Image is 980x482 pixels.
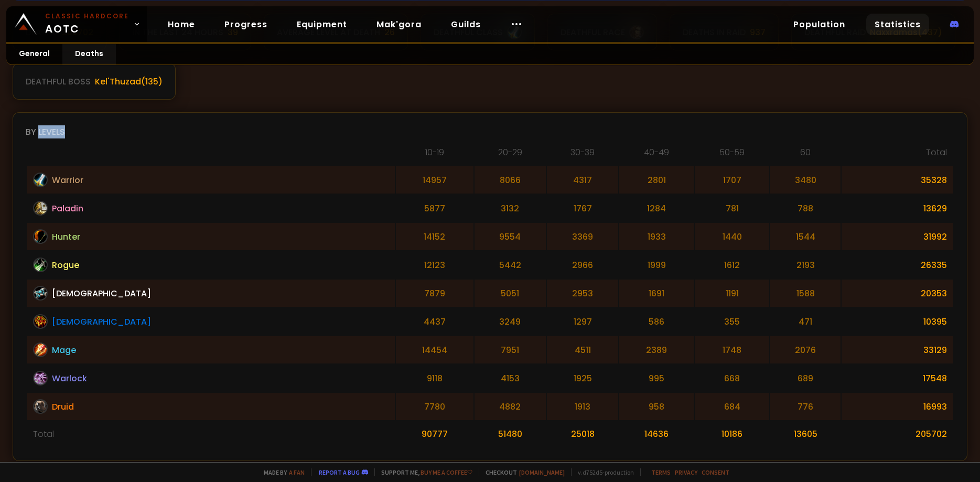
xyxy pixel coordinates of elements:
[842,308,953,335] td: 10395
[619,195,694,222] td: 1284
[396,166,473,194] td: 14957
[62,44,116,65] a: Deaths
[842,280,953,307] td: 20353
[396,146,473,165] th: 10-19
[547,280,618,307] td: 2953
[651,468,671,476] a: Terms
[619,146,694,165] th: 40-49
[52,259,79,272] span: Rogue
[770,365,840,392] td: 689
[770,166,840,194] td: 3480
[26,75,91,88] div: deathful boss
[842,251,953,279] td: 26335
[6,6,147,42] a: Classic HardcoreAOTC
[695,195,769,222] td: 781
[770,308,840,335] td: 471
[479,468,565,476] span: Checkout
[475,146,546,165] th: 20-29
[785,14,854,35] a: Population
[695,166,769,194] td: 1707
[619,336,694,363] td: 2389
[547,223,618,250] td: 3369
[842,336,953,363] td: 33129
[26,125,954,138] div: By levels
[842,166,953,194] td: 35328
[396,195,473,222] td: 5877
[770,280,840,307] td: 1588
[159,14,203,35] a: Home
[519,468,565,476] a: [DOMAIN_NAME]
[52,315,151,328] span: [DEMOGRAPHIC_DATA]
[368,14,430,35] a: Mak'gora
[695,336,769,363] td: 1748
[475,393,546,420] td: 4882
[619,251,694,279] td: 1999
[770,421,840,447] td: 13605
[547,308,618,335] td: 1297
[475,195,546,222] td: 3132
[257,468,305,476] span: Made by
[619,393,694,420] td: 958
[52,174,83,187] span: Warrior
[475,223,546,250] td: 9554
[95,75,163,88] div: Kel'Thuzad ( 135 )
[695,393,769,420] td: 684
[619,421,694,447] td: 14636
[547,146,618,165] th: 30-39
[475,166,546,194] td: 8066
[770,146,840,165] th: 60
[52,372,87,385] span: Warlock
[396,280,473,307] td: 7879
[770,336,840,363] td: 2076
[770,393,840,420] td: 776
[288,14,356,35] a: Equipment
[619,223,694,250] td: 1933
[475,280,546,307] td: 5051
[52,400,74,413] span: Druid
[475,365,546,392] td: 4153
[45,12,129,37] span: AOTC
[374,468,472,476] span: Support me,
[842,223,953,250] td: 31992
[842,421,953,447] td: 205702
[396,393,473,420] td: 7780
[52,202,83,215] span: Paladin
[866,14,929,35] a: Statistics
[45,12,129,21] small: Classic Hardcore
[319,468,360,476] a: Report a bug
[842,365,953,392] td: 17548
[619,308,694,335] td: 586
[443,14,489,35] a: Guilds
[770,223,840,250] td: 1544
[547,421,618,447] td: 25018
[702,468,729,476] a: Consent
[475,251,546,279] td: 5442
[547,195,618,222] td: 1767
[547,166,618,194] td: 4317
[619,365,694,392] td: 995
[289,468,305,476] a: a fan
[695,223,769,250] td: 1440
[52,344,76,357] span: Mage
[619,166,694,194] td: 2801
[547,336,618,363] td: 4511
[547,251,618,279] td: 2966
[547,393,618,420] td: 1913
[770,251,840,279] td: 2193
[52,287,151,300] span: [DEMOGRAPHIC_DATA]
[6,44,62,65] a: General
[547,365,618,392] td: 1925
[396,251,473,279] td: 12123
[770,195,840,222] td: 788
[52,230,80,243] span: Hunter
[695,308,769,335] td: 355
[396,223,473,250] td: 14152
[695,146,769,165] th: 50-59
[695,280,769,307] td: 1191
[571,468,634,476] span: v. d752d5 - production
[842,146,953,165] th: Total
[475,421,546,447] td: 51480
[396,365,473,392] td: 9118
[842,195,953,222] td: 13629
[27,421,395,447] td: Total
